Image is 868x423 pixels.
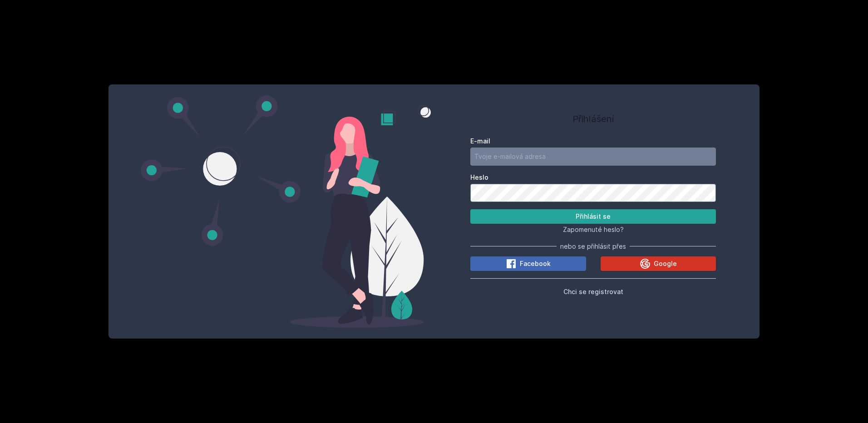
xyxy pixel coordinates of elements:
[470,209,716,224] button: Přihlásit se
[563,286,623,297] button: Chci se registrovat
[470,137,716,146] label: E-mail
[654,259,677,268] span: Google
[470,256,586,271] button: Facebook
[601,256,716,271] button: Google
[470,173,716,182] label: Heslo
[520,259,551,268] span: Facebook
[563,288,623,295] span: Chci se registrovat
[470,148,716,166] input: Tvoje e-mailová adresa
[563,226,624,233] span: Zapomenuté heslo?
[560,242,626,251] span: nebo se přihlásit přes
[470,112,716,126] h1: Přihlášení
